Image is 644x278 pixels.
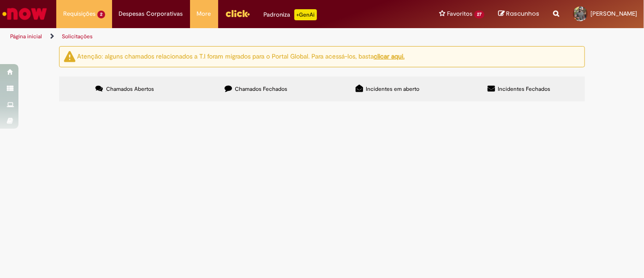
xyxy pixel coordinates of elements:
p: +GenAi [294,9,317,20]
span: Rascunhos [506,9,539,18]
a: Rascunhos [498,10,539,18]
span: Chamados Fechados [235,85,288,93]
span: Requisições [63,9,95,18]
img: ServiceNow [1,5,48,23]
span: Incidentes em aberto [366,85,420,93]
span: More [197,9,211,18]
span: Incidentes Fechados [498,85,551,93]
a: clicar aqui. [374,52,405,60]
span: 2 [97,11,105,18]
span: [PERSON_NAME] [590,10,637,18]
ng-bind-html: Atenção: alguns chamados relacionados a T.I foram migrados para o Portal Global. Para acessá-los,... [77,52,405,60]
ul: Trilhas de página [7,28,423,45]
a: Página inicial [10,33,42,40]
img: click_logo_yellow_360x200.png [225,6,250,20]
div: Padroniza [264,9,317,20]
span: Favoritos [447,9,472,18]
span: 27 [474,11,484,18]
a: Solicitações [62,33,93,40]
span: Chamados Abertos [106,85,154,93]
span: Despesas Corporativas [119,9,183,18]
